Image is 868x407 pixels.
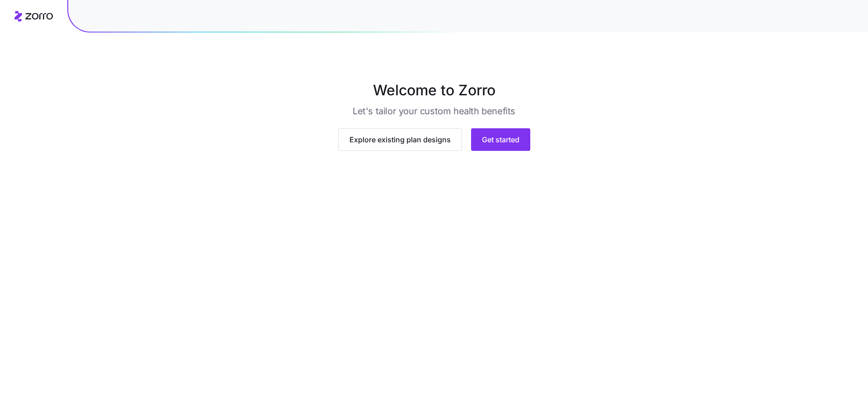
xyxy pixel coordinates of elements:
[471,128,530,151] button: Get started
[353,105,515,117] h3: Let's tailor your custom health benefits
[482,134,519,145] span: Get started
[338,128,462,151] button: Explore existing plan designs
[210,80,658,101] h1: Welcome to Zorro
[349,134,451,145] span: Explore existing plan designs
